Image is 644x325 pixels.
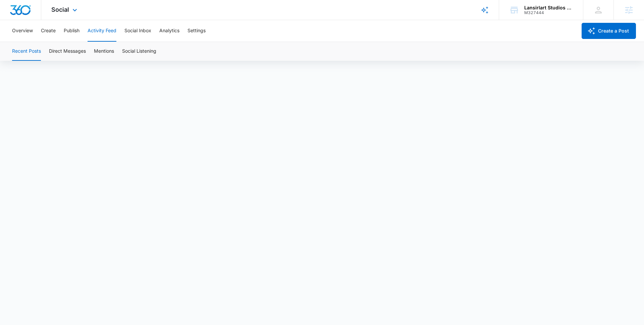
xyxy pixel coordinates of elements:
button: Settings [187,20,206,42]
button: Analytics [159,20,179,42]
div: account id [524,10,573,15]
button: Activity Feed [88,20,116,42]
button: Mentions [94,42,114,61]
button: Overview [12,20,33,42]
button: Social Inbox [124,20,151,42]
span: Social [51,6,69,13]
button: Direct Messages [49,42,86,61]
button: Social Listening [122,42,156,61]
button: Create [41,20,56,42]
button: Publish [64,20,79,42]
button: Create a Post [582,23,636,39]
button: Recent Posts [12,42,41,61]
div: account name [524,5,573,10]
